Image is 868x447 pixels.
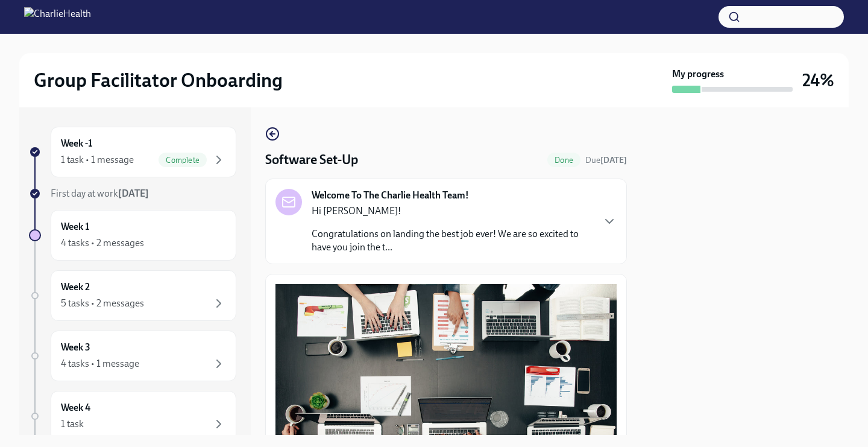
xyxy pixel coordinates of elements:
span: September 16th, 2025 10:00 [585,154,627,166]
a: Week -11 task • 1 messageComplete [29,127,236,177]
strong: Welcome To The Charlie Health Team! [312,189,469,202]
h3: 24% [802,69,834,91]
a: Week 14 tasks • 2 messages [29,210,236,261]
h4: Software Set-Up [265,151,358,169]
a: First day at work[DATE] [29,187,236,200]
h6: Week 3 [61,341,90,354]
div: 4 tasks • 1 message [61,357,139,370]
span: Complete [159,156,207,165]
div: 4 tasks • 2 messages [61,236,144,250]
strong: My progress [672,68,724,81]
div: 5 tasks • 2 messages [61,297,144,310]
p: Congratulations on landing the best job ever! We are so excited to have you join the t... [312,227,593,254]
span: First day at work [51,188,149,199]
h6: Week 4 [61,401,90,414]
a: Week 25 tasks • 2 messages [29,270,236,321]
span: Due [585,155,627,165]
a: Week 34 tasks • 1 message [29,331,236,381]
h2: Group Facilitator Onboarding [34,68,283,92]
div: 1 task [61,417,84,431]
h6: Week 1 [61,220,89,233]
strong: [DATE] [600,155,627,165]
p: Hi [PERSON_NAME]! [312,204,593,218]
img: CharlieHealth [24,7,91,27]
strong: [DATE] [118,188,149,199]
h6: Week 2 [61,281,90,294]
div: 1 task • 1 message [61,153,134,166]
a: Week 41 task [29,391,236,442]
span: Done [547,156,580,165]
h6: Week -1 [61,137,92,150]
